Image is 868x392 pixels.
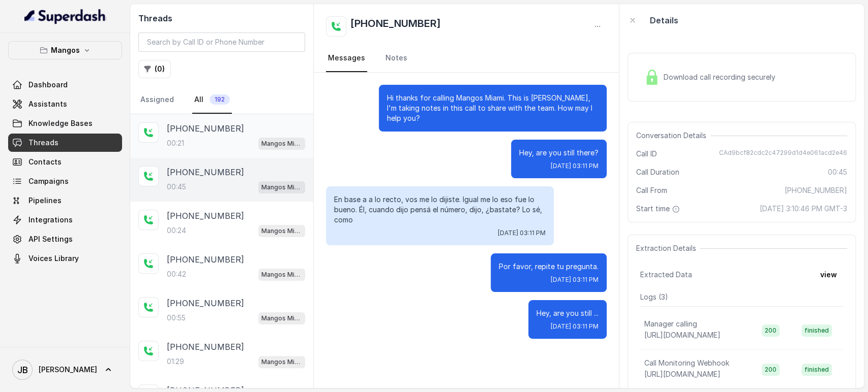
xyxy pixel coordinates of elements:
[28,157,62,167] span: Contacts
[551,322,598,331] span: [DATE] 03:11 PM
[8,172,122,190] a: Campaigns
[167,210,244,222] p: [PHONE_NUMBER]
[167,122,244,135] p: [PHONE_NUMBER]
[24,8,106,24] img: light.svg
[828,167,847,177] span: 00:45
[650,14,678,26] p: Details
[644,331,721,339] span: [URL][DOMAIN_NAME]
[636,130,710,141] span: Conversation Details
[28,80,68,90] span: Dashboard
[261,313,302,323] p: Mangos Miami
[167,269,186,279] p: 00:42
[192,86,232,114] a: All192
[28,138,58,148] span: Threads
[138,12,305,24] h2: Threads
[167,356,184,367] p: 01:29
[261,139,302,149] p: Mangos Miami
[326,45,607,72] nav: Tabs
[167,166,244,178] p: [PHONE_NUMBER]
[762,364,780,376] span: 200
[167,225,186,236] p: 00:24
[28,253,79,264] span: Voices Library
[636,149,657,159] span: Call ID
[8,134,122,152] a: Threads
[28,118,93,128] span: Knowledge Bases
[551,162,598,170] span: [DATE] 03:11 PM
[261,357,302,367] p: Mangos Miami
[138,32,305,52] input: Search by Call ID or Phone Number
[167,182,186,192] p: 00:45
[138,60,171,78] button: (0)
[8,41,122,59] button: Mangos
[760,204,847,214] span: [DATE] 3:10:46 PM GMT-3
[785,185,847,195] span: [PHONE_NUMBER]
[387,93,598,123] p: Hi thanks for calling Mangos Miami. This is [PERSON_NAME], I'm taking notes in this call to share...
[644,319,697,329] p: Manager calling
[8,211,122,229] a: Integrations
[640,292,843,302] p: Logs ( 3 )
[261,270,302,280] p: Mangos Miami
[519,148,598,158] p: Hey, are you still there?
[719,149,847,159] span: CAd9bcf82cdc2c47299d1d4e061acd2e46
[636,167,679,177] span: Call Duration
[28,99,67,109] span: Assistants
[261,182,302,192] p: Mangos Miami
[8,76,122,94] a: Dashboard
[17,365,28,375] text: JB
[640,270,692,280] span: Extracted Data
[8,95,122,113] a: Assistants
[209,94,230,105] span: 192
[51,44,80,56] p: Mangos
[167,253,244,266] p: [PHONE_NUMBER]
[536,308,598,318] p: Hey, are you still ...
[39,365,97,375] span: [PERSON_NAME]
[138,86,305,114] nav: Tabs
[261,226,302,236] p: Mangos Miami
[28,195,62,206] span: Pipelines
[636,185,667,195] span: Call From
[8,153,122,171] a: Contacts
[28,176,69,186] span: Campaigns
[801,364,832,376] span: finished
[167,313,186,323] p: 00:55
[664,72,780,82] span: Download call recording securely
[644,70,660,85] img: Lock Icon
[28,234,73,244] span: API Settings
[8,249,122,268] a: Voices Library
[8,114,122,133] a: Knowledge Bases
[28,215,73,225] span: Integrations
[636,243,700,253] span: Extraction Details
[167,297,244,309] p: [PHONE_NUMBER]
[383,45,409,72] a: Notes
[801,324,832,337] span: finished
[762,324,780,337] span: 200
[8,355,122,384] a: [PERSON_NAME]
[8,191,122,210] a: Pipelines
[334,194,546,225] p: En base a a lo recto, vos me lo dijiste. Igual me lo eso fue lo bueno. Él, cuando dijo pensá el n...
[551,276,598,284] span: [DATE] 03:11 PM
[350,16,441,37] h2: [PHONE_NUMBER]
[644,358,729,368] p: Call Monitoring Webhook
[8,230,122,248] a: API Settings
[636,204,682,214] span: Start time
[167,341,244,353] p: [PHONE_NUMBER]
[644,370,721,378] span: [URL][DOMAIN_NAME]
[814,266,843,284] button: view
[167,138,184,148] p: 00:21
[138,86,176,114] a: Assigned
[326,45,367,72] a: Messages
[498,229,546,237] span: [DATE] 03:11 PM
[499,262,598,272] p: Por favor, repite tu pregunta.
